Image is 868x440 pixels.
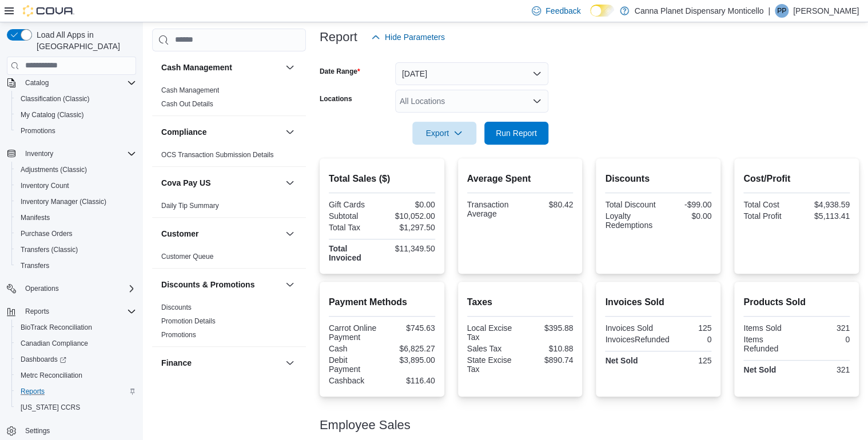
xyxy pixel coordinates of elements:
[660,323,711,333] div: 125
[283,356,297,370] button: Finance
[2,422,141,439] button: Settings
[16,124,60,138] a: Promotions
[11,226,141,242] button: Purchase Orders
[590,17,591,17] span: Dark Mode
[385,31,445,43] span: Hide Parameters
[605,172,711,186] h2: Discounts
[11,258,141,274] button: Transfers
[532,97,541,106] button: Open list of options
[660,211,711,221] div: $0.00
[16,163,136,177] span: Adjustments (Classic)
[635,4,764,18] p: Canna Planet Dispensary Monticello
[329,200,380,209] div: Gift Cards
[16,353,71,366] a: Dashboards
[11,194,141,210] button: Inventory Manager (Classic)
[16,401,136,414] span: Washington CCRS
[11,123,141,139] button: Promotions
[16,195,136,209] span: Inventory Manager (Classic)
[743,211,794,221] div: Total Profit
[660,200,711,209] div: -$99.00
[419,122,469,145] span: Export
[384,244,435,253] div: $11,349.50
[161,100,213,108] a: Cash Out Details
[799,211,850,221] div: $5,113.41
[11,335,141,351] button: Canadian Compliance
[467,200,518,218] div: Transaction Average
[161,330,196,339] span: Promotions
[161,357,192,369] h3: Finance
[384,376,435,385] div: $116.40
[16,108,89,122] a: My Catalog (Classic)
[329,355,380,374] div: Debit Payment
[329,344,380,353] div: Cash
[16,401,85,414] a: [US_STATE] CCRS
[16,353,136,366] span: Dashboards
[152,379,306,411] div: Finance
[11,91,141,107] button: Classification (Classic)
[21,355,66,364] span: Dashboards
[161,228,198,239] h3: Customer
[161,126,281,138] button: Compliance
[16,227,136,241] span: Purchase Orders
[161,202,219,210] a: Daily Tip Summary
[21,371,82,380] span: Metrc Reconciliation
[384,355,435,365] div: $3,895.00
[320,67,360,76] label: Date Range
[21,213,50,222] span: Manifests
[161,201,219,210] span: Daily Tip Summary
[21,261,49,270] span: Transfers
[21,165,87,174] span: Adjustments (Classic)
[16,92,94,106] a: Classification (Classic)
[283,61,297,74] button: Cash Management
[2,281,141,297] button: Operations
[590,5,614,17] input: Dark Mode
[152,83,306,115] div: Cash Management
[21,424,54,438] a: Settings
[329,323,380,342] div: Carrot Online Payment
[329,172,435,186] h2: Total Sales ($)
[605,200,656,209] div: Total Discount
[11,107,141,123] button: My Catalog (Classic)
[320,30,357,44] h3: Report
[2,75,141,91] button: Catalog
[11,162,141,178] button: Adjustments (Classic)
[467,344,518,353] div: Sales Tax
[793,4,859,18] p: [PERSON_NAME]
[2,303,141,319] button: Reports
[799,365,850,374] div: 321
[522,323,573,333] div: $395.88
[16,92,136,106] span: Classification (Classic)
[11,242,141,258] button: Transfers (Classic)
[743,335,794,353] div: Items Refunded
[161,126,206,138] h3: Compliance
[25,149,53,158] span: Inventory
[21,76,136,90] span: Catalog
[320,94,352,103] label: Locations
[21,147,58,161] button: Inventory
[161,279,254,290] h3: Discounts & Promotions
[467,295,574,309] h2: Taxes
[21,147,136,161] span: Inventory
[152,199,306,217] div: Cova Pay US
[799,335,850,344] div: 0
[283,227,297,241] button: Customer
[21,339,88,348] span: Canadian Compliance
[161,177,281,189] button: Cova Pay US
[21,229,73,238] span: Purchase Orders
[161,86,219,94] a: Cash Management
[605,335,669,344] div: InvoicesRefunded
[16,321,97,334] a: BioTrack Reconciliation
[16,321,136,334] span: BioTrack Reconciliation
[775,4,789,18] div: Parth Patel
[320,418,411,432] h3: Employee Sales
[16,259,54,273] a: Transfers
[11,399,141,415] button: [US_STATE] CCRS
[384,211,435,221] div: $10,052.00
[21,305,136,318] span: Reports
[25,284,59,293] span: Operations
[11,367,141,383] button: Metrc Reconciliation
[21,181,69,190] span: Inventory Count
[799,323,850,333] div: 321
[467,355,518,374] div: State Excise Tax
[743,365,776,374] strong: Net Sold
